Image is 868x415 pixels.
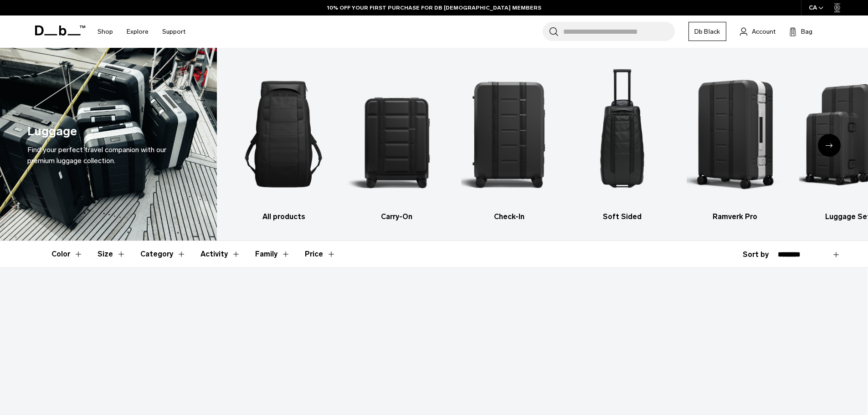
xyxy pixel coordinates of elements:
[255,241,290,267] button: Toggle Filter
[818,134,841,157] div: Next slide
[789,26,812,37] button: Bag
[140,241,186,267] button: Toggle Filter
[348,211,445,222] h3: Carry-On
[801,27,812,36] span: Bag
[461,61,558,222] li: 3 / 6
[235,61,332,222] li: 1 / 6
[461,211,558,222] h3: Check-In
[348,61,445,222] li: 2 / 6
[461,61,558,222] a: Db Check-In
[27,122,77,141] h1: Luggage
[752,27,776,36] span: Account
[687,211,784,222] h3: Ramverk Pro
[574,61,671,207] img: Db
[574,61,671,222] li: 4 / 6
[235,61,332,207] img: Db
[687,61,784,207] img: Db
[305,241,336,267] button: Toggle Price
[200,241,241,267] button: Toggle Filter
[740,26,776,37] a: Account
[162,15,185,48] a: Support
[235,61,332,222] a: Db All products
[461,61,558,207] img: Db
[687,61,784,222] li: 5 / 6
[348,61,445,207] img: Db
[98,241,126,267] button: Toggle Filter
[688,22,726,41] a: Db Black
[574,211,671,222] h3: Soft Sided
[687,61,784,222] a: Db Ramverk Pro
[327,4,541,12] a: 10% OFF YOUR FIRST PURCHASE FOR DB [DEMOGRAPHIC_DATA] MEMBERS
[51,241,83,267] button: Toggle Filter
[235,211,332,222] h3: All products
[127,15,149,48] a: Explore
[574,61,671,222] a: Db Soft Sided
[27,145,166,165] span: Find your perfect travel companion with our premium luggage collection.
[91,15,192,48] nav: Main Navigation
[98,15,113,48] a: Shop
[348,61,445,222] a: Db Carry-On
